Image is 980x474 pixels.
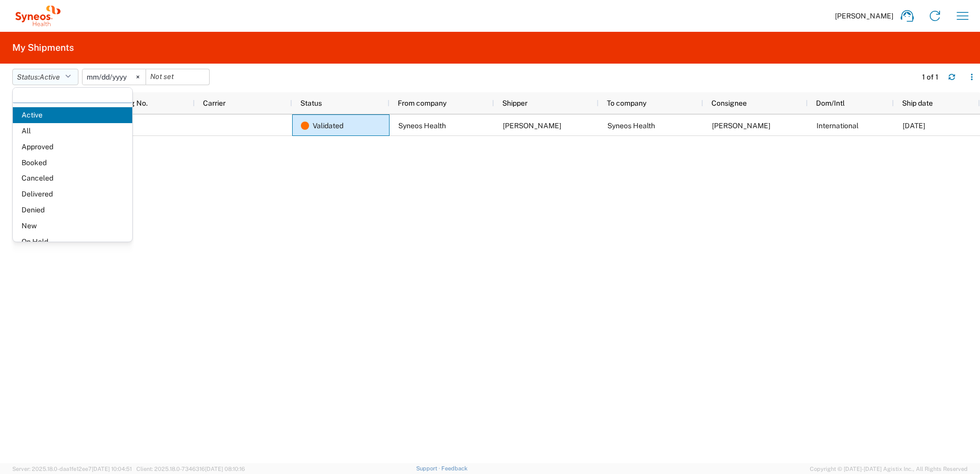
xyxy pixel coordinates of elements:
span: Dom/Intl [816,99,845,107]
span: Consignee [711,99,747,107]
span: From company [398,99,446,107]
span: New [13,218,132,234]
span: On Hold [13,234,132,250]
span: Canceled [13,170,132,186]
input: Not set [83,69,146,85]
button: Status:Active [12,69,78,85]
h2: My Shipments [12,42,74,54]
span: Delivered [13,186,132,202]
span: Booked [13,155,132,171]
span: Status [300,99,322,107]
span: [DATE] 08:10:16 [205,466,245,472]
span: Copyright © [DATE]-[DATE] Agistix Inc., All Rights Reserved [810,464,968,473]
span: All [13,123,132,139]
span: Syneos Health [398,122,446,130]
span: Denied [13,202,132,218]
span: International [816,122,859,130]
span: [DATE] 10:04:51 [92,466,132,472]
span: Active [39,73,60,81]
span: Server: 2025.18.0-daa1fe12ee7 [12,466,132,472]
span: [PERSON_NAME] [835,11,893,21]
span: Ivana Miletic [503,122,561,130]
span: Syneos Health [607,122,655,130]
span: Shipper [502,99,527,107]
span: Ship date [902,99,933,107]
span: Approved [13,139,132,155]
span: Active [13,107,132,123]
span: David Abdelsayed [712,122,770,130]
a: Support [416,465,442,471]
span: To company [607,99,646,107]
input: Not set [146,69,209,85]
a: Feedback [441,465,467,471]
span: Client: 2025.18.0-7346316 [136,466,245,472]
div: 1 of 1 [922,72,940,82]
span: Carrier [203,99,226,107]
span: 09/04/2025 [903,122,925,130]
span: Validated [313,115,343,136]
